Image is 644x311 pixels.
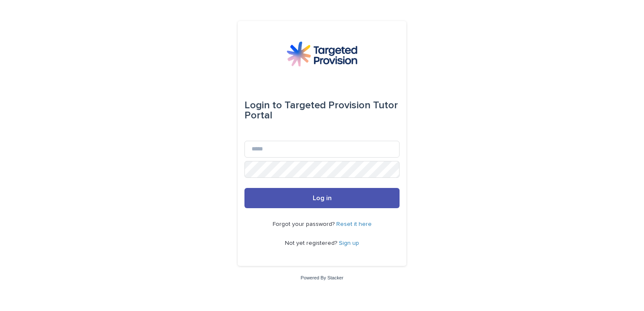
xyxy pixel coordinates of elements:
[244,100,282,110] span: Login to
[339,240,359,246] a: Sign up
[244,94,400,127] div: Targeted Provision Tutor Portal
[336,221,372,227] a: Reset it here
[273,221,336,227] span: Forgot your password?
[313,195,332,201] span: Log in
[285,240,339,246] span: Not yet registered?
[287,41,357,67] img: M5nRWzHhSzIhMunXDL62
[244,188,400,208] button: Log in
[301,275,343,280] a: Powered By Stacker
